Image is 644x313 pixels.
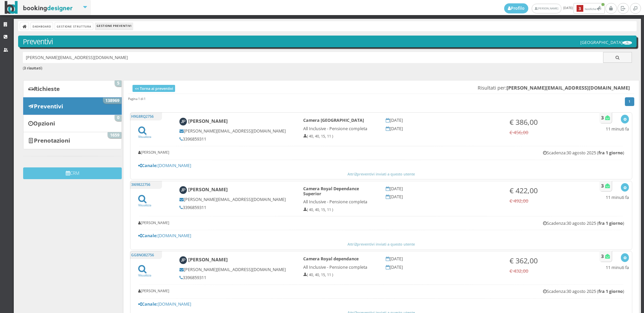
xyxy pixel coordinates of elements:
span: 0 [115,115,121,121]
h5: All Inclusive - Pensione completa [303,199,377,204]
a: [PERSON_NAME] [532,4,561,13]
h6: ( 40, 40, 15, 11 ) [303,208,377,212]
h3: € 362,00 [509,256,583,265]
h4: € 432,00 [509,268,583,274]
h5: 11 minuti fa [606,126,629,132]
b: Canale: [138,163,158,168]
b: fra 1 giorno [598,289,623,294]
h6: ( ) [23,66,632,70]
b: fra 1 giorno [598,150,623,156]
h5: [PERSON_NAME][EMAIL_ADDRESS][DOMAIN_NAME] [179,197,294,202]
h4: € 492,00 [509,198,583,204]
b: [PERSON_NAME][EMAIL_ADDRESS][DOMAIN_NAME] [506,85,630,91]
a: 1 [625,97,635,106]
a: << Torna ai preventivi [132,85,175,92]
b: [PERSON_NAME] [188,118,228,124]
button: 3Notifiche [574,3,605,14]
span: 30 agosto 2025 ( ) [567,150,624,156]
b: fra 1 giorno [598,220,623,226]
h4: € 456,00 [509,129,583,135]
a: Gestione Struttura [55,22,93,30]
span: 5 [115,81,121,87]
span: 30 agosto 2025 ( ) [567,220,624,226]
h5: [PERSON_NAME][EMAIL_ADDRESS][DOMAIN_NAME] [179,128,294,134]
a: Preventivi 138969 [23,97,122,115]
h5: [DATE] [386,265,500,270]
h6: ( 40, 40, 15, 11 ) [303,273,377,277]
h5: GG8NO82756 [130,251,162,259]
h5: [DATE] [386,256,500,261]
h5: H9G8RQ2756 [130,112,162,120]
a: Opzioni 0 [23,115,122,132]
b: Canale: [138,233,158,239]
img: ea773b7e7d3611ed9c9d0608f5526cb6.png [623,41,632,45]
h5: Scadenza: [543,221,624,226]
b: Camera Royal Dependance Superior [303,186,359,197]
h6: ( 40, 40, 15, 11 ) [303,134,377,139]
h5: All Inclusive - Pensione completa [303,265,377,270]
span: Risultati per: [478,85,630,91]
h5: Scadenza: [543,289,624,294]
h5: 3I69822756 [130,181,162,189]
b: Richieste [34,85,60,93]
b: Preventivi [34,102,63,110]
b: 3 [601,253,604,259]
img: Josef Pillon [179,118,187,125]
a: Profilo [504,3,528,13]
h5: [DATE] [386,118,500,123]
b: 2 [355,242,357,247]
b: 2 [355,171,357,176]
h5: 3396859311 [179,137,294,142]
b: 3 [577,5,583,12]
h5: [DATE] [386,126,500,131]
b: 3 [601,114,604,121]
img: Josef Pillon [179,186,187,194]
button: CRM [23,167,122,179]
h5: 3396859311 [179,205,294,210]
b: Opzioni [33,119,55,127]
h3: € 422,00 [509,186,583,195]
b: [PERSON_NAME] [188,257,228,263]
h6: [PERSON_NAME] [138,221,169,225]
b: 3 [601,182,604,189]
img: BookingDesigner.com [5,1,73,14]
b: Camera [GEOGRAPHIC_DATA] [303,117,364,123]
a: Visualizza [138,130,151,139]
span: 1659 [108,132,121,138]
h5: 3396859311 [179,275,294,280]
h5: [DOMAIN_NAME] [138,163,625,168]
li: Gestione Preventivi [95,22,133,30]
b: Prenotazioni [34,137,70,144]
h5: 11 minuti fa [606,195,629,200]
span: 138969 [103,98,121,104]
h5: [PERSON_NAME][EMAIL_ADDRESS][DOMAIN_NAME] [179,267,294,272]
h5: Scadenza: [543,150,624,155]
a: Visualizza [138,199,151,207]
h5: All Inclusive - Pensione completa [303,126,377,131]
a: Prenotazioni 1659 [23,132,122,149]
h5: [DOMAIN_NAME] [138,233,625,238]
b: 3 risultati [24,65,41,70]
h45: Pagina 1 di 1 [128,97,146,101]
span: 30 agosto 2025 ( ) [567,289,624,294]
img: Josef Pillon [179,256,187,264]
b: Camera Royal dependance [303,256,359,262]
b: [PERSON_NAME] [188,186,228,193]
h5: 11 minuti fa [606,265,629,270]
a: Dashboard [31,22,53,30]
button: Altri2preventivi inviati a questo utente [133,171,629,177]
b: Canale: [138,301,158,307]
span: [DATE] [504,3,605,14]
h3: Preventivi [23,37,632,46]
h6: [PERSON_NAME] [138,150,169,155]
h5: [DOMAIN_NAME] [138,302,625,307]
h5: [DATE] [386,186,500,191]
h3: € 386,00 [509,118,583,126]
a: Richieste 5 [23,80,122,98]
h5: [GEOGRAPHIC_DATA] [580,40,632,45]
a: Visualizza [138,269,151,277]
input: Ricerca cliente - (inserisci il codice, il nome, il cognome, il numero di telefono o la mail) [23,52,603,63]
button: Altri2preventivi inviati a questo utente [133,241,629,247]
h5: [DATE] [386,194,500,199]
h6: [PERSON_NAME] [138,289,169,293]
